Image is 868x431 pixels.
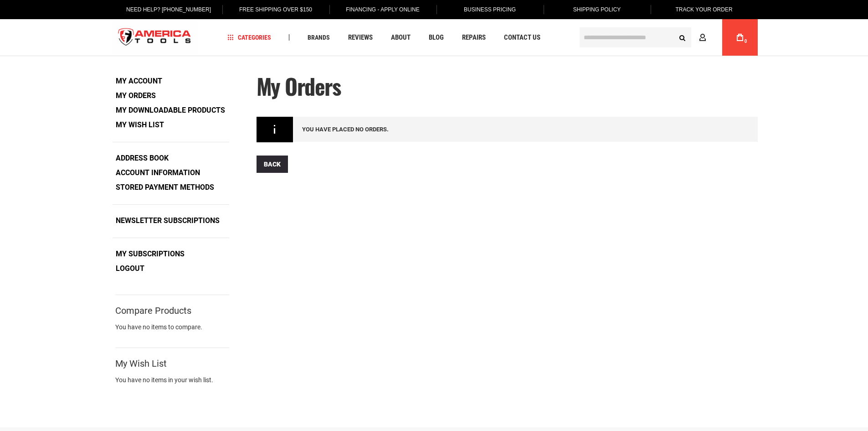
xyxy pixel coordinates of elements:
span: Brands [308,34,330,41]
span: My Orders [257,70,341,102]
a: Repairs [458,31,490,44]
a: My Downloadable Products [113,104,228,117]
strong: My Orders [113,89,159,103]
strong: Compare Products [115,306,191,315]
a: Account Information [113,166,203,180]
a: Blog [425,31,448,44]
button: Search [674,29,691,46]
span: Categories [227,34,271,41]
a: My Account [113,74,165,88]
a: 0 [731,19,749,56]
a: Logout [113,262,148,275]
span: Back [264,161,281,168]
a: Back [257,156,288,173]
a: store logo [111,21,199,55]
a: My Wish List [113,118,167,132]
span: Reviews [348,34,373,41]
span: About [391,34,411,41]
span: You have placed no orders. [302,126,389,133]
div: You have no items to compare. [115,322,229,341]
a: Brands [303,31,334,44]
span: Blog [429,34,444,41]
a: Address Book [113,151,172,165]
a: About [387,31,415,44]
img: America Tools [111,21,199,55]
div: You have no items in your wish list. [115,375,229,384]
strong: My Wish List [115,359,167,368]
a: Stored Payment Methods [113,181,217,194]
span: Shipping Policy [573,6,621,13]
a: Contact Us [500,31,544,44]
a: My Subscriptions [113,247,188,261]
span: Contact Us [504,34,540,41]
span: Repairs [462,34,486,41]
a: Newsletter Subscriptions [113,214,223,228]
span: 0 [745,39,747,44]
a: Reviews [344,31,377,44]
a: Categories [223,31,275,44]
